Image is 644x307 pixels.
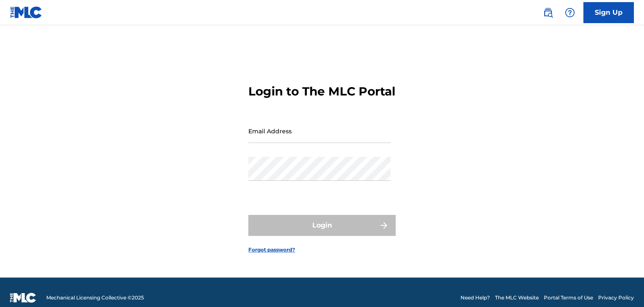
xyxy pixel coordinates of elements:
[10,293,36,303] img: logo
[544,294,593,302] a: Portal Terms of Use
[248,84,395,99] h3: Login to The MLC Portal
[543,8,553,18] img: search
[598,294,634,302] a: Privacy Policy
[565,8,575,18] img: help
[248,246,295,254] a: Forgot password?
[583,2,634,23] a: Sign Up
[495,294,539,302] a: The MLC Website
[460,294,490,302] a: Need Help?
[540,4,556,21] a: Public Search
[46,294,144,302] span: Mechanical Licensing Collective © 2025
[562,4,578,21] div: Help
[10,6,43,19] img: MLC Logo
